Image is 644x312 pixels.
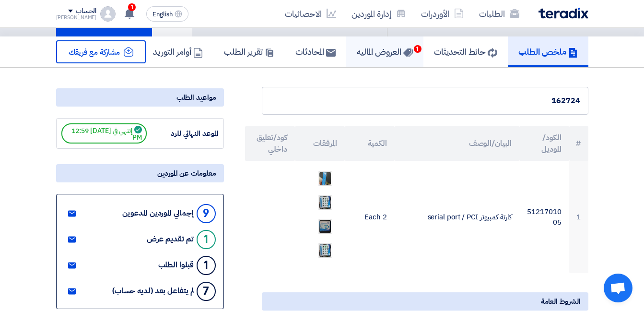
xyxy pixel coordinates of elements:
[295,46,336,57] h5: المحادثات
[541,296,581,307] span: الشروط العامة
[508,36,588,67] a: ملخص الطلب
[423,36,508,67] a: حائط التحديثات
[142,36,213,67] a: أوامر التوريد
[147,128,219,139] div: الموعد النهائي للرد
[346,36,423,67] a: العروض الماليه1
[146,6,188,22] button: English
[539,8,588,19] img: Teradix logo
[318,194,332,211] img: WhatsApp_Image__at__AM__1757399492714.jpeg
[112,287,194,296] div: لم يتفاعل بعد (لديه حساب)
[277,2,344,25] a: الاحصائيات
[413,2,471,25] a: الأوردرات
[569,161,588,273] td: 1
[197,230,216,249] div: 1
[318,242,332,259] img: WhatsApp_Image__at__AM_1757399493377.jpeg
[295,126,345,161] th: المرفقات
[69,47,120,58] span: مشاركة مع فريقك
[471,2,527,25] a: الطلبات
[122,209,194,218] div: إجمالي الموردين المدعوين
[56,15,97,20] div: [PERSON_NAME]
[569,126,588,161] th: #
[213,36,285,67] a: تقرير الطلب
[197,204,216,223] div: 9
[395,126,519,161] th: البيان/الوصف
[197,256,216,275] div: 1
[414,45,422,53] span: 1
[147,235,194,244] div: تم تقديم عرض
[519,161,569,273] td: 5121701005
[345,161,395,273] td: 2 Each
[56,88,224,107] div: مواعيد الطلب
[434,46,497,57] h5: حائط التحديثات
[285,36,346,67] a: المحادثات
[158,261,194,270] div: قبلوا الطلب
[270,95,580,107] div: 162724
[152,11,173,18] span: English
[318,218,332,235] img: WhatsApp_Image__at__AM__1757399492978.jpeg
[76,7,96,15] div: الحساب
[61,123,147,144] span: إنتهي في [DATE] 12:59 PM
[357,46,413,57] h5: العروض الماليه
[100,6,116,22] img: profile_test.png
[128,3,136,11] span: 1
[519,126,569,161] th: الكود/الموديل
[56,164,224,182] div: معلومات عن الموردين
[344,2,413,25] a: إدارة الموردين
[604,274,632,302] div: Open chat
[245,126,295,161] th: كود/تعليق داخلي
[197,282,216,301] div: 7
[224,46,274,57] h5: تقرير الطلب
[318,170,332,187] img: WhatsApp_Image__at__AM_1757399491498.jpeg
[518,46,578,57] h5: ملخص الطلب
[395,161,519,273] td: كارتة كمبيوتر serial port / PCI
[345,126,395,161] th: الكمية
